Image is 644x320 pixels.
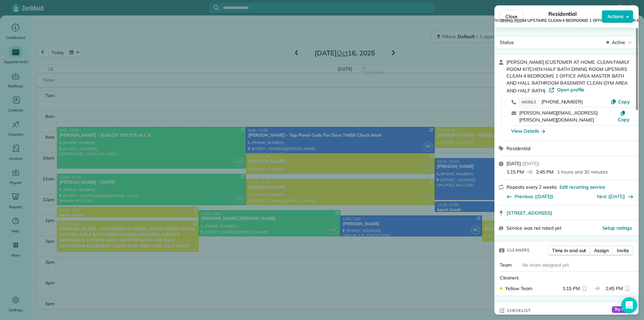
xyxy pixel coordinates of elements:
[552,247,586,254] span: Time in and out
[536,169,553,175] span: 2:45 PM
[612,39,625,46] span: Active
[506,161,521,167] span: [DATE]
[548,245,590,256] button: Time in and out
[612,245,633,256] button: Invite
[559,184,605,190] span: Edit recurring service
[519,98,583,105] a: MOBILE[PHONE_NUMBER]
[505,285,532,292] span: Yellow Team
[602,225,632,231] span: Setup ratings
[590,245,613,256] button: Assign
[522,262,569,268] span: No team assigned yet
[594,247,609,254] span: Assign
[602,225,632,231] button: Setup ratings
[607,13,624,20] span: Actions
[500,10,523,23] button: Close
[506,184,557,190] span: Repeats every 2 weeks
[597,193,634,200] button: Next ([DATE])
[612,306,633,313] span: Try Now
[506,145,530,151] span: Residential
[500,275,519,281] span: Cleaners
[618,109,630,123] button: Copy
[618,117,630,123] span: Copy
[611,98,630,105] button: Copy
[519,110,598,123] a: [PERSON_NAME][EMAIL_ADDRESS][PERSON_NAME][DOMAIN_NAME]
[506,169,524,175] span: 1:15 PM
[505,13,518,20] span: Close
[618,99,630,105] span: Copy
[519,98,539,105] span: MOBILE
[605,285,623,292] span: 2:45 PM
[506,193,553,200] button: Previous ([DATE])
[507,247,530,254] span: Cleaners
[597,193,626,199] a: Next ([DATE])
[562,285,580,292] span: 1:15 PM
[500,39,514,45] span: Status
[506,59,630,94] span: [PERSON_NAME] (CUSTOMER AT HOME. CLEAN FAMILY ROOM KITCHEN HALF BATH DINING ROOM UPSTAIRS CLEAN 4...
[522,161,539,167] span: ( [DATE] )
[506,210,552,216] span: [STREET_ADDRESS]
[545,88,549,93] span: ·
[506,210,635,216] a: [STREET_ADDRESS]
[515,193,553,200] span: Previous ([DATE])
[500,262,512,268] span: Team
[617,247,629,254] span: Invite
[507,307,531,314] span: Checklist
[557,86,584,93] span: Open profile
[506,225,561,232] span: Service was not rated yet
[621,297,637,313] div: Open Intercom Messenger
[511,128,545,134] button: View Details
[549,86,584,93] a: Open profile
[548,10,577,18] span: Residential
[557,169,607,175] p: 1 hours and 30 minutes
[541,99,583,105] span: [PHONE_NUMBER]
